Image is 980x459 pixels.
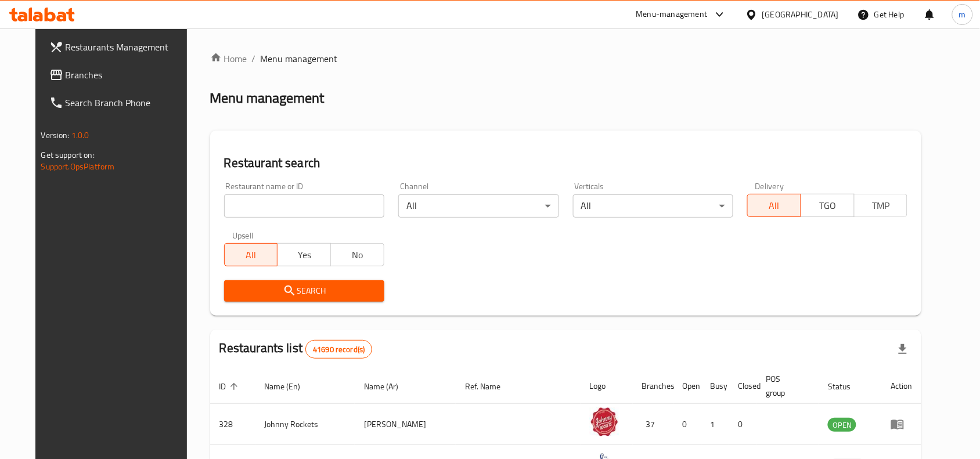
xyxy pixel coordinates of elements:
[336,247,380,263] span: No
[66,40,190,54] span: Restaurants Management
[828,418,856,432] div: OPEN
[224,280,384,302] button: Search
[573,194,733,218] div: All
[330,243,384,266] button: No
[673,404,701,445] td: 0
[633,404,673,445] td: 37
[252,52,256,66] li: /
[306,344,372,355] span: 41690 record(s)
[224,243,278,266] button: All
[590,407,619,436] img: Johnny Rockets
[282,247,326,263] span: Yes
[701,368,729,404] th: Busy
[41,128,70,143] span: Version:
[219,380,242,393] span: ID
[71,128,89,143] span: 1.0.0
[40,89,199,117] a: Search Branch Phone
[355,404,456,445] td: [PERSON_NAME]
[210,404,255,445] td: 328
[232,232,254,240] label: Upsell
[219,339,373,359] h2: Restaurants list
[261,52,338,66] span: Menu management
[854,194,908,217] button: TMP
[891,417,912,431] div: Menu
[40,33,199,61] a: Restaurants Management
[233,284,375,298] span: Search
[701,404,729,445] td: 1
[229,247,273,263] span: All
[828,418,856,432] span: OPEN
[210,52,247,66] a: Home
[859,197,903,214] span: TMP
[633,368,673,404] th: Branches
[255,404,355,445] td: Johnny Rockets
[210,52,922,66] nav: breadcrumb
[959,8,966,21] span: m
[398,194,559,218] div: All
[210,89,325,107] h2: Menu management
[889,335,917,363] div: Export file
[265,380,316,393] span: Name (En)
[305,340,372,359] div: Total records count
[636,8,708,21] div: Menu-management
[747,194,801,217] button: All
[729,368,757,404] th: Closed
[277,243,331,266] button: Yes
[224,194,384,218] input: Search for restaurant name or ID..
[41,159,115,174] a: Support.OpsPlatform
[581,368,633,404] th: Logo
[801,194,855,217] button: TGO
[806,197,850,214] span: TGO
[364,380,413,393] span: Name (Ar)
[881,368,921,404] th: Action
[40,61,199,89] a: Branches
[828,380,866,393] span: Status
[224,154,908,172] h2: Restaurant search
[762,8,839,21] div: [GEOGRAPHIC_DATA]
[66,96,190,110] span: Search Branch Phone
[766,372,805,400] span: POS group
[673,368,701,404] th: Open
[41,147,95,162] span: Get support on:
[66,68,190,82] span: Branches
[755,182,784,190] label: Delivery
[729,404,757,445] td: 0
[465,380,516,393] span: Ref. Name
[752,197,797,214] span: All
